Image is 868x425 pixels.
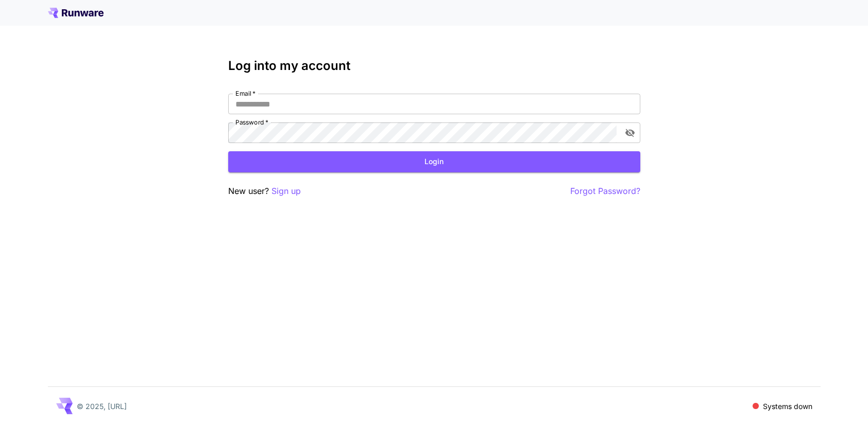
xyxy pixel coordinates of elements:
[763,401,812,412] p: Systems down
[271,185,301,198] button: Sign up
[621,123,639,142] button: toggle password visibility
[570,185,640,198] button: Forgot Password?
[228,59,640,73] h3: Log into my account
[228,151,640,172] button: Login
[77,401,127,412] p: © 2025, [URL]
[235,89,256,98] label: Email
[235,118,268,127] label: Password
[228,185,301,198] p: New user?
